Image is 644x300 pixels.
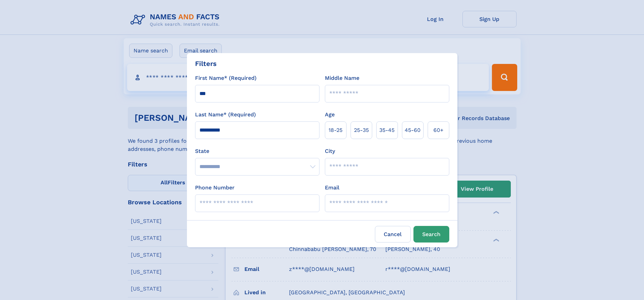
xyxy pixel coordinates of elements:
span: 60+ [433,126,444,134]
label: City [325,147,335,155]
label: Phone Number [195,184,235,192]
label: State [195,147,319,155]
span: 18‑25 [329,126,342,134]
label: Cancel [375,226,411,243]
label: First Name* (Required) [195,74,257,82]
div: Filters [195,59,217,69]
label: Age [325,111,335,119]
span: 35‑45 [379,126,395,134]
label: Email [325,184,339,192]
label: Last Name* (Required) [195,111,256,119]
button: Search [413,226,449,243]
span: 25‑35 [354,126,369,134]
span: 45‑60 [405,126,421,134]
label: Middle Name [325,74,359,82]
